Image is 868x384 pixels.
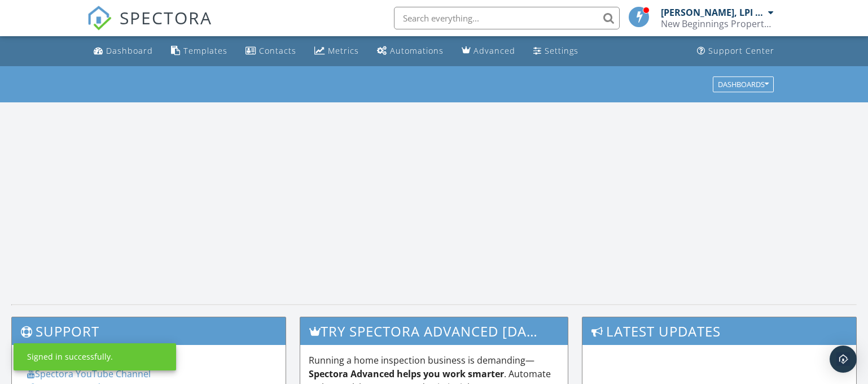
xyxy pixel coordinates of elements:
h3: Try spectora advanced [DATE] [300,317,567,345]
div: Support Center [708,45,774,56]
div: New Beginnings Property Inspection, LLC [661,18,774,29]
div: Automations [390,45,444,56]
a: Dashboard [89,41,157,62]
span: SPECTORA [120,6,212,29]
a: Templates [166,41,232,62]
div: Signed in successfully. [27,351,113,363]
div: Open Intercom Messenger [830,346,857,373]
div: Contacts [259,45,296,56]
a: Spectora YouTube Channel [27,368,151,380]
strong: Spectora Advanced helps you work smarter [309,368,504,380]
div: Metrics [328,45,359,56]
h3: Support [12,317,286,345]
input: Search everything... [394,7,620,29]
a: Support Center [692,41,779,62]
h3: Latest Updates [582,317,856,345]
div: [PERSON_NAME], LPI and CPI [661,7,765,18]
a: Settings [529,41,583,62]
div: Dashboard [106,45,153,56]
a: Metrics [310,41,363,62]
div: Templates [183,45,227,56]
a: SPECTORA [87,15,212,39]
div: Dashboards [718,80,769,88]
a: Advanced [457,41,520,62]
div: Advanced [474,45,515,56]
img: The Best Home Inspection Software - Spectora [87,6,112,31]
button: Dashboards [713,76,774,92]
a: Contacts [241,41,301,62]
div: Settings [545,45,578,56]
a: Automations (Basic) [372,41,448,62]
